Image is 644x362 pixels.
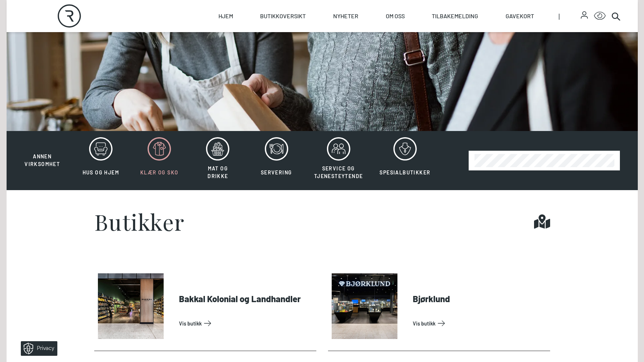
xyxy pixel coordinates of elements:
button: Annen virksomhet [14,137,71,168]
a: Vis Butikk: Bjørklund [413,317,547,329]
span: Hus og hjem [83,169,119,176]
button: Hus og hjem [72,137,129,184]
button: Servering [248,137,305,184]
button: Open Accessibility Menu [594,10,606,22]
span: Servering [261,169,292,176]
button: Spesialbutikker [372,137,438,184]
span: Annen virksomhet [24,153,60,167]
button: Klær og sko [131,137,188,184]
h1: Butikker [94,211,185,232]
button: Mat og drikke [189,137,246,184]
span: Spesialbutikker [380,169,430,176]
iframe: Manage Preferences [7,339,67,358]
span: Klær og sko [140,169,178,176]
span: Service og tjenesteytende [314,165,363,179]
span: Mat og drikke [207,165,228,179]
a: Vis Butikk: Bakkal Kolonial og Landhandler [179,317,313,329]
button: Service og tjenesteytende [306,137,371,184]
